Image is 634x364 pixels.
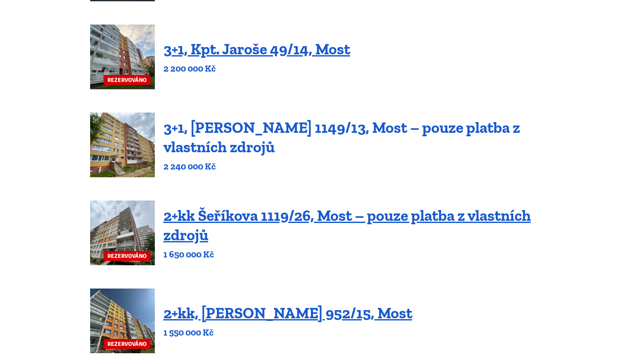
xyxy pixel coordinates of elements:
a: REZERVOVÁNO [90,25,155,89]
p: 2 240 000 Kč [163,160,544,173]
p: 1 550 000 Kč [163,326,412,339]
a: 2+kk, [PERSON_NAME] 952/15, Most [163,304,412,322]
a: 2+kk Šeříkova 1119/26, Most – pouze platba z vlastních zdrojů [163,206,531,244]
a: REZERVOVÁNO [90,201,155,265]
p: 2 200 000 Kč [163,63,350,75]
span: REZERVOVÁNO [104,339,151,349]
a: 3+1, Kpt. Jaroše 49/14, Most [163,40,350,58]
span: REZERVOVÁNO [104,251,151,261]
p: 1 650 000 Kč [163,248,544,260]
a: REZERVOVÁNO [90,289,155,353]
span: REZERVOVÁNO [104,75,151,85]
a: 3+1, [PERSON_NAME] 1149/13, Most – pouze platba z vlastních zdrojů [163,118,520,156]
